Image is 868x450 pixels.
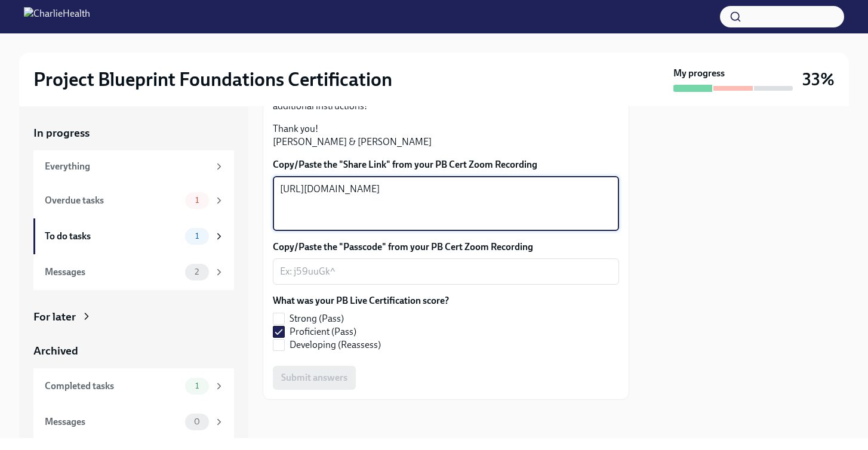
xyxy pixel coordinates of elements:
a: In progress [33,125,234,141]
span: Proficient (Pass) [290,325,356,338]
a: Completed tasks1 [33,368,234,404]
div: Messages [45,266,180,279]
strong: My progress [673,67,725,80]
textarea: [URL][DOMAIN_NAME] [280,182,612,225]
div: Messages [45,415,180,429]
span: Developing (Reassess) [290,338,381,352]
label: What was your PB Live Certification score? [273,294,449,307]
p: Thank you! [PERSON_NAME] & [PERSON_NAME] [273,122,619,149]
h2: Project Blueprint Foundations Certification [33,67,392,91]
span: 1 [188,381,206,390]
span: 2 [187,267,206,276]
a: Messages0 [33,404,234,440]
span: 1 [188,232,206,241]
div: Overdue tasks [45,194,180,207]
label: Copy/Paste the "Share Link" from your PB Cert Zoom Recording [273,158,619,171]
a: For later [33,309,234,325]
a: Everything [33,150,234,183]
h3: 33% [802,69,835,90]
span: 0 [187,417,207,426]
div: Completed tasks [45,380,180,393]
span: Strong (Pass) [290,312,344,325]
a: To do tasks1 [33,218,234,254]
a: Archived [33,343,234,359]
span: 1 [188,196,206,205]
img: CharlieHealth [24,7,90,26]
label: Copy/Paste the "Passcode" from your PB Cert Zoom Recording [273,241,619,254]
div: For later [33,309,76,325]
div: To do tasks [45,230,180,243]
div: Everything [45,160,209,173]
a: Messages2 [33,254,234,290]
a: Overdue tasks1 [33,183,234,218]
